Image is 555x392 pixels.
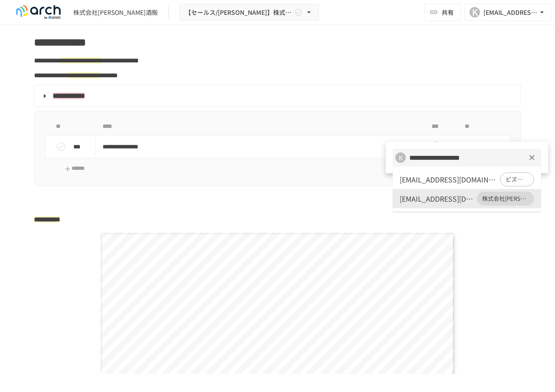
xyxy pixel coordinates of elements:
[400,193,473,204] div: [EMAIL_ADDRESS][DOMAIN_NAME]
[395,152,406,163] div: K
[477,194,534,203] span: 株式会社[PERSON_NAME]酒販
[400,174,497,185] div: [EMAIL_ADDRESS][DOMAIN_NAME]
[500,175,534,184] span: ビズリーチ
[526,151,538,164] button: クリア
